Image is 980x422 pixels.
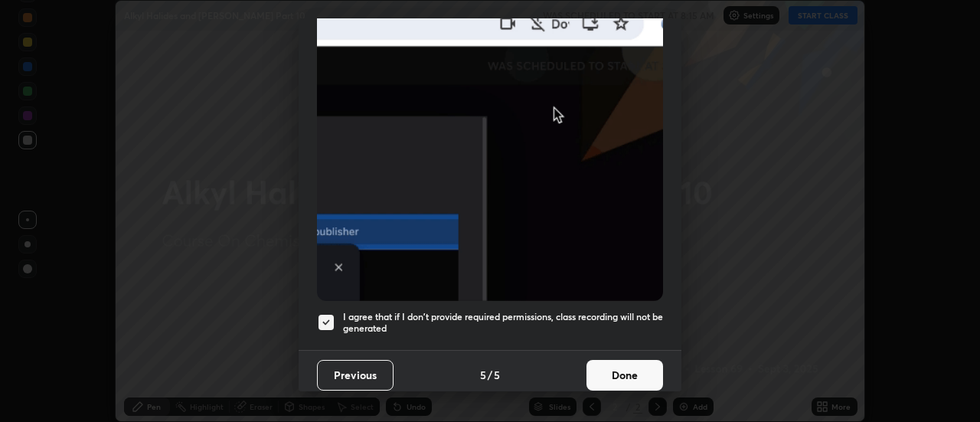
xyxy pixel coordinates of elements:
[343,311,663,335] h5: I agree that if I don't provide required permissions, class recording will not be generated
[488,367,492,383] h4: /
[586,360,663,391] button: Done
[480,367,486,383] h4: 5
[317,360,394,391] button: Previous
[494,367,500,383] h4: 5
